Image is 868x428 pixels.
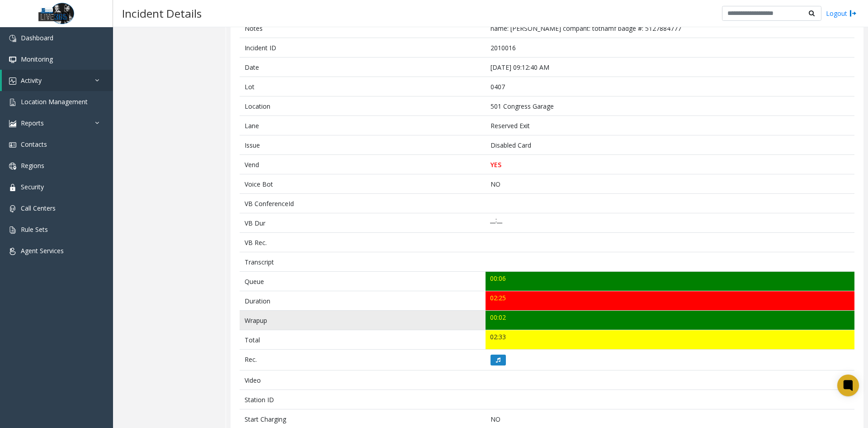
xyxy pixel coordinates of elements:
[118,2,206,24] h3: Incident Details
[21,140,47,149] span: Contacts
[240,390,486,409] td: Station ID
[21,204,56,212] span: Call Centers
[240,116,486,135] td: Lane
[21,161,44,170] span: Regions
[9,184,16,191] img: 'icon'
[486,330,854,350] td: 02:33
[240,96,486,116] td: Location
[240,370,486,390] td: Video
[486,58,854,77] td: [DATE] 09:12:40 AM
[240,291,486,311] td: Duration
[486,311,854,330] td: 00:02
[240,135,486,155] td: Issue
[240,38,486,58] td: Incident ID
[240,77,486,96] td: Lot
[491,179,850,189] p: NO
[9,163,16,170] img: 'icon'
[486,135,854,155] td: Disabled Card
[486,96,854,116] td: 501 Congress Garage
[240,350,486,370] td: Rec.
[21,97,88,106] span: Location Management
[9,77,16,85] img: 'icon'
[9,141,16,149] img: 'icon'
[491,414,850,424] p: NO
[240,213,486,233] td: VB Dur
[21,34,53,42] span: Dashboard
[9,120,16,127] img: 'icon'
[491,160,850,169] p: YES
[240,311,486,330] td: Wrapup
[21,225,48,234] span: Rule Sets
[240,58,486,77] td: Date
[240,330,486,350] td: Total
[21,119,44,127] span: Reports
[486,116,854,135] td: Reserved Exit
[240,272,486,291] td: Queue
[9,56,16,63] img: 'icon'
[9,99,16,106] img: 'icon'
[826,9,857,18] a: Logout
[21,76,42,85] span: Activity
[240,252,486,272] td: Transcript
[486,38,854,58] td: 2010016
[9,35,16,42] img: 'icon'
[21,246,64,255] span: Agent Services
[21,183,44,191] span: Security
[240,233,486,252] td: VB Rec.
[2,70,113,91] a: Activity
[486,18,854,38] td: name: [PERSON_NAME] compant: tothamf badge #: 5127884777
[9,205,16,212] img: 'icon'
[486,272,854,291] td: 00:06
[240,155,486,174] td: Vend
[240,174,486,194] td: Voice Bot
[849,9,857,18] img: logout
[9,248,16,255] img: 'icon'
[21,55,53,63] span: Monitoring
[486,213,854,233] td: __:__
[486,291,854,311] td: 02:25
[486,77,854,96] td: 0407
[9,226,16,234] img: 'icon'
[240,18,486,38] td: Notes
[240,194,486,213] td: VB ConferenceId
